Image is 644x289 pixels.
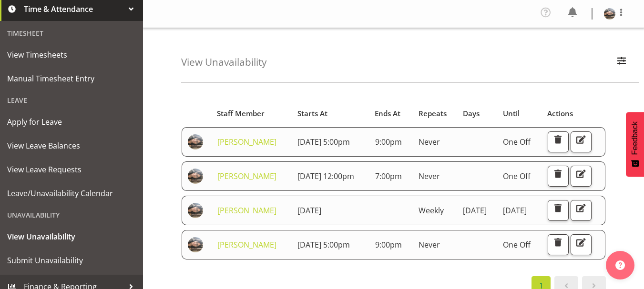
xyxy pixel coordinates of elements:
[548,131,569,152] button: Delete Unavailability
[463,108,492,119] div: Days
[7,115,136,129] span: Apply for Leave
[217,239,276,250] a: [PERSON_NAME]
[188,237,203,252] img: lindsay-holland6d975a4b06d72750adc3751bbfb7dc9f.png
[2,110,141,134] a: Apply for Leave
[217,108,286,119] div: Staff Member
[419,239,440,250] span: Never
[2,67,141,90] a: Manual Timesheet Entry
[24,2,124,16] span: Time & Attendance
[571,166,592,187] button: Edit Unavailability
[297,108,364,119] div: Starts At
[503,108,537,119] div: Until
[419,137,440,147] span: Never
[548,234,569,255] button: Delete Unavailability
[188,134,203,149] img: lindsay-holland6d975a4b06d72750adc3751bbfb7dc9f.png
[297,205,321,216] span: [DATE]
[626,112,644,177] button: Feedback - Show survey
[2,181,141,205] a: Leave/Unavailability Calendar
[571,234,592,255] button: Edit Unavailability
[2,134,141,158] a: View Leave Balances
[548,166,569,187] button: Delete Unavailability
[548,200,569,221] button: Delete Unavailability
[612,52,632,73] button: Filter Employees
[2,43,141,67] a: View Timesheets
[188,169,203,184] img: lindsay-holland6d975a4b06d72750adc3751bbfb7dc9f.png
[2,249,141,272] a: Submit Unavailability
[297,171,354,181] span: [DATE] 12:00pm
[503,239,531,250] span: One Off
[375,108,407,119] div: Ends At
[297,137,350,147] span: [DATE] 5:00pm
[571,131,592,152] button: Edit Unavailability
[503,205,527,216] span: [DATE]
[2,158,141,181] a: View Leave Requests
[217,171,276,181] a: [PERSON_NAME]
[2,205,141,225] div: Unavailability
[7,186,136,200] span: Leave/Unavailability Calendar
[2,23,141,43] div: Timesheet
[419,205,444,216] span: Weekly
[217,205,276,216] a: [PERSON_NAME]
[181,57,266,68] h4: View Unavailability
[375,171,402,181] span: 7:00pm
[7,71,136,86] span: Manual Timesheet Entry
[419,171,440,181] span: Never
[375,239,402,250] span: 9:00pm
[419,108,452,119] div: Repeats
[463,205,487,216] span: [DATE]
[2,90,141,110] div: Leave
[2,225,141,249] a: View Unavailability
[217,137,276,147] a: [PERSON_NAME]
[7,229,136,244] span: View Unavailability
[615,260,625,270] img: help-xxl-2.png
[7,162,136,177] span: View Leave Requests
[7,139,136,153] span: View Leave Balances
[503,137,531,147] span: One Off
[7,253,136,268] span: Submit Unavailability
[571,200,592,221] button: Edit Unavailability
[503,171,531,181] span: One Off
[631,121,639,155] span: Feedback
[375,137,402,147] span: 9:00pm
[547,108,600,119] div: Actions
[188,203,203,218] img: lindsay-holland6d975a4b06d72750adc3751bbfb7dc9f.png
[297,239,350,250] span: [DATE] 5:00pm
[604,8,615,20] img: lindsay-holland6d975a4b06d72750adc3751bbfb7dc9f.png
[7,48,136,62] span: View Timesheets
